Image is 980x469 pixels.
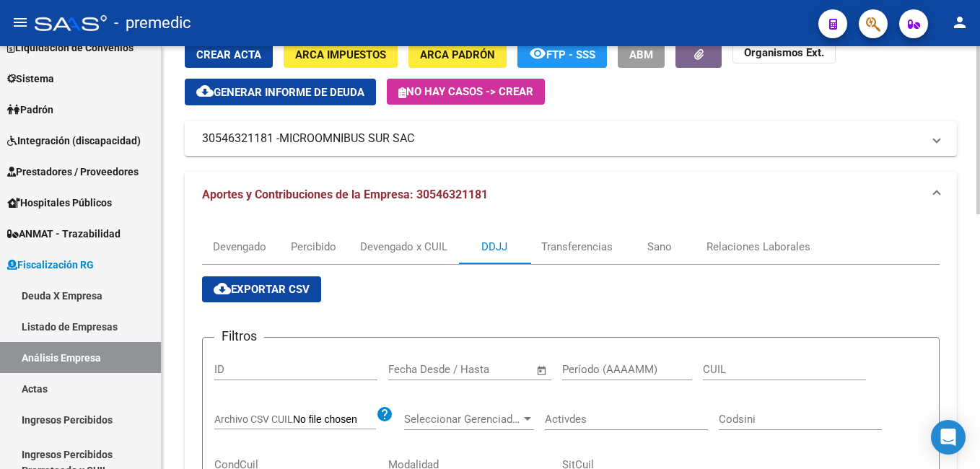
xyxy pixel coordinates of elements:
span: ARCA Padrón [420,48,495,61]
div: Open Intercom Messenger [931,420,966,455]
span: Padrón [7,102,53,118]
span: Prestadores / Proveedores [7,164,139,180]
span: Aportes y Contribuciones de la Empresa: 30546321181 [202,188,488,201]
span: ABM [629,48,653,61]
mat-icon: remove_red_eye [529,45,546,62]
span: MICROOMNIBUS SUR SAC [279,131,414,146]
span: Exportar CSV [214,283,310,296]
button: ARCA Padrón [408,41,507,68]
div: DDJJ [481,239,507,255]
span: Hospitales Públicos [7,195,112,211]
button: Open calendar [534,362,551,379]
div: Devengado x CUIL [360,239,447,255]
div: Percibido [291,239,336,255]
input: Archivo CSV CUIL [293,413,376,426]
span: Seleccionar Gerenciador [404,413,521,426]
input: Fecha inicio [388,363,447,376]
input: Fecha fin [460,363,530,376]
mat-icon: cloud_download [196,82,214,100]
span: ANMAT - Trazabilidad [7,226,121,242]
span: Archivo CSV CUIL [214,413,293,425]
span: FTP - SSS [546,48,595,61]
mat-icon: person [951,14,968,31]
span: Generar informe de deuda [214,86,364,99]
span: Integración (discapacidad) [7,133,141,149]
mat-expansion-panel-header: Aportes y Contribuciones de la Empresa: 30546321181 [185,172,957,218]
h3: Filtros [214,326,264,346]
mat-icon: cloud_download [214,280,231,297]
button: Generar informe de deuda [185,79,376,105]
button: ABM [618,41,665,68]
button: Crear Acta [185,41,273,68]
span: Fiscalización RG [7,257,94,273]
button: FTP - SSS [517,41,607,68]
mat-icon: help [376,406,393,423]
button: Exportar CSV [202,276,321,302]
span: ARCA Impuestos [295,48,386,61]
span: Sistema [7,71,54,87]
div: Sano [647,239,672,255]
mat-panel-title: 30546321181 - [202,131,922,146]
button: No hay casos -> Crear [387,79,545,105]
span: Liquidación de Convenios [7,40,134,56]
mat-icon: menu [12,14,29,31]
span: Crear Acta [196,48,261,61]
span: No hay casos -> Crear [398,85,533,98]
mat-expansion-panel-header: 30546321181 -MICROOMNIBUS SUR SAC [185,121,957,156]
div: Devengado [213,239,266,255]
button: ARCA Impuestos [284,41,398,68]
span: - premedic [114,7,191,39]
div: Relaciones Laborales [706,239,810,255]
div: Transferencias [541,239,613,255]
strong: Organismos Ext. [744,46,824,59]
button: Organismos Ext. [732,41,836,63]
